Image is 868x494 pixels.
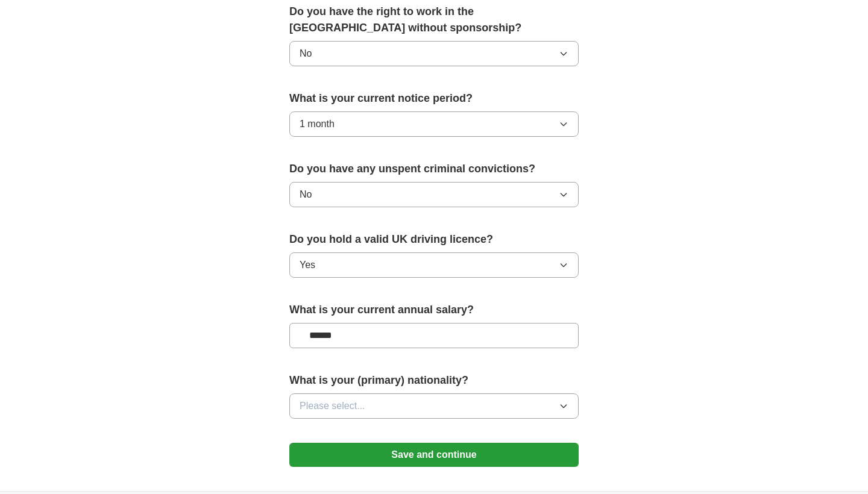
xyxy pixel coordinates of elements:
[289,161,579,177] label: Do you have any unspent criminal convictions?
[289,182,579,207] button: No
[300,258,315,272] span: Yes
[289,372,579,389] label: What is your (primary) nationality?
[289,231,579,248] label: Do you hold a valid UK driving licence?
[300,399,365,413] span: Please select...
[289,302,579,318] label: What is your current annual salary?
[289,90,579,107] label: What is your current notice period?
[289,393,579,419] button: Please select...
[289,4,579,36] label: Do you have the right to work in the [GEOGRAPHIC_DATA] without sponsorship?
[300,46,312,61] span: No
[300,187,312,202] span: No
[300,117,335,131] span: 1 month
[289,252,579,278] button: Yes
[289,443,579,467] button: Save and continue
[289,41,579,66] button: No
[289,111,579,137] button: 1 month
